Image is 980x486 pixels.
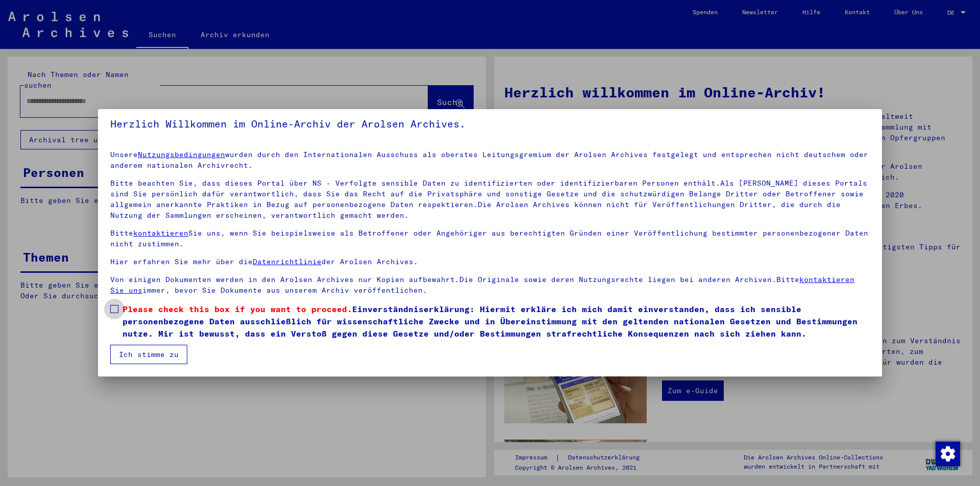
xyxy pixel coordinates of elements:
[110,345,187,364] button: Ich stimme zu
[110,274,870,296] p: Von einigen Dokumenten werden in den Arolsen Archives nur Kopien aufbewahrt.Die Originale sowie d...
[122,304,352,314] span: Please check this box if you want to proceed.
[110,257,870,267] p: Hier erfahren Sie mehr über die der Arolsen Archives.
[122,303,870,340] span: Einverständniserklärung: Hiermit erkläre ich mich damit einverstanden, dass ich sensible personen...
[253,257,322,266] a: Datenrichtlinie
[110,149,870,171] p: Unsere wurden durch den Internationalen Ausschuss als oberstes Leitungsgremium der Arolsen Archiv...
[110,116,870,132] h5: Herzlich Willkommen im Online-Archiv der Arolsen Archives.
[110,178,870,221] p: Bitte beachten Sie, dass dieses Portal über NS - Verfolgte sensible Daten zu identifizierten oder...
[936,442,960,466] img: Zustimmung ändern
[133,228,188,238] a: kontaktieren
[138,150,225,159] a: Nutzungsbedingungen
[110,228,870,249] p: Bitte Sie uns, wenn Sie beispielsweise als Betroffener oder Angehöriger aus berechtigten Gründen ...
